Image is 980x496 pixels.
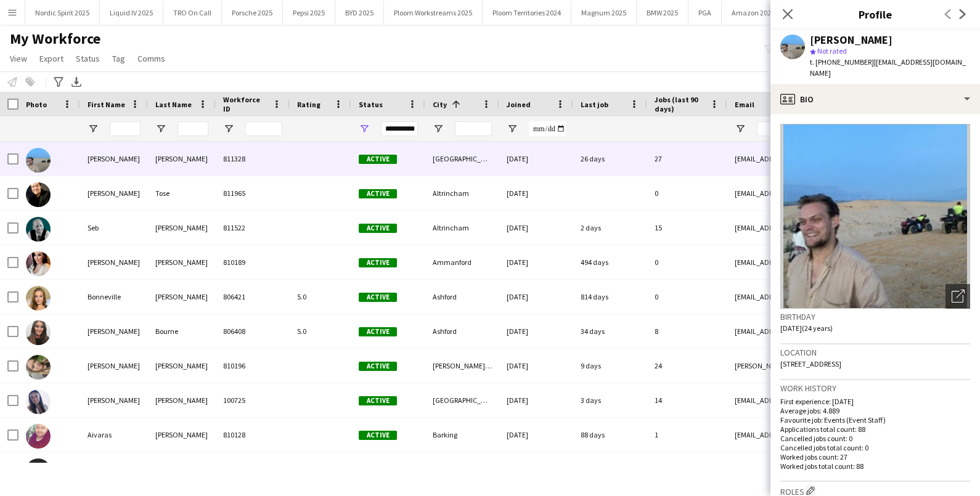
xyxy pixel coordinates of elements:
div: [PERSON_NAME] [80,142,148,176]
img: Lynsey Phillips [26,251,51,276]
div: [EMAIL_ADDRESS][PERSON_NAME][DOMAIN_NAME] [727,418,974,452]
button: Porsche 2025 [222,1,283,25]
div: [DATE] [499,452,573,486]
div: [PERSON_NAME] [80,176,148,210]
div: [PERSON_NAME] [148,349,216,383]
button: BMW 2025 [637,1,688,25]
div: Open photos pop-in [945,284,970,309]
span: Email [735,100,754,109]
p: First experience: [DATE] [780,397,970,406]
div: Bio [770,84,980,114]
span: | [EMAIL_ADDRESS][DOMAIN_NAME] [810,57,966,78]
a: Export [35,51,68,67]
button: Open Filter Menu [359,123,370,134]
div: Altrincham [425,176,499,210]
div: [PERSON_NAME] [148,383,216,417]
div: Ashford [425,280,499,314]
div: 810196 [216,349,290,383]
span: [STREET_ADDRESS] [780,359,841,368]
div: [EMAIL_ADDRESS][DOMAIN_NAME] [727,383,974,417]
span: City [433,100,447,109]
div: 811522 [216,211,290,245]
div: [EMAIL_ADDRESS][DOMAIN_NAME] [727,452,974,486]
div: [PERSON_NAME] [148,280,216,314]
img: Bonneville Neal [26,286,51,311]
div: [PERSON_NAME]-under-Lyne [425,349,499,383]
a: Comms [133,51,170,67]
div: [DATE] [499,349,573,383]
span: Active [359,258,397,267]
div: 26 days [573,142,647,176]
div: Altrincham [425,211,499,245]
div: 100725 [216,383,290,417]
div: 1 [647,418,727,452]
div: Barnsley [425,452,499,486]
button: Open Filter Menu [433,123,444,134]
div: 811874 [216,452,290,486]
div: 0 [647,245,727,279]
div: [GEOGRAPHIC_DATA] [425,383,499,417]
p: Applications total count: 88 [780,425,970,434]
input: Workforce ID Filter Input [245,121,282,136]
div: [GEOGRAPHIC_DATA] [425,142,499,176]
input: Last Name Filter Input [178,121,208,136]
img: Georgina Bourne [26,320,51,345]
span: Workforce ID [223,95,267,113]
p: Average jobs: 4.889 [780,406,970,415]
button: Open Filter Menu [223,123,234,134]
h3: Work history [780,383,970,394]
button: Ploom Territories 2024 [483,1,571,25]
span: View [10,53,27,64]
div: [DATE] [499,280,573,314]
div: [PERSON_NAME] [148,142,216,176]
div: Tose [148,176,216,210]
div: 2 days [573,211,647,245]
div: [PERSON_NAME] [80,383,148,417]
div: 5.0 [290,314,351,348]
input: First Name Filter Input [110,121,141,136]
span: Active [359,362,397,371]
span: Active [359,155,397,164]
div: [DATE] [499,383,573,417]
div: 814 days [573,280,647,314]
app-action-btn: Advanced filters [51,75,66,89]
button: BYD 2025 [335,1,384,25]
div: 9 days [573,349,647,383]
p: Favourite job: Events (Event Staff) [780,415,970,425]
span: Not rated [817,46,847,55]
div: Aivaras [80,418,148,452]
span: t. [PHONE_NUMBER] [810,57,874,67]
p: Cancelled jobs count: 0 [780,434,970,443]
input: Joined Filter Input [529,121,566,136]
div: 5.0 [290,280,351,314]
div: 220 days [573,452,647,486]
div: 14 [647,383,727,417]
img: Mohammed jabir Kadambil [26,458,51,483]
span: Comms [137,53,165,64]
div: 27 [647,142,727,176]
div: [PERSON_NAME] [148,211,216,245]
div: Kadambil [148,452,216,486]
span: Jobs (last 90 days) [655,95,705,113]
div: 494 days [573,245,647,279]
span: Active [359,224,397,233]
div: [DATE] [499,245,573,279]
div: [DATE] [499,176,573,210]
div: [PERSON_NAME] [80,452,148,486]
div: [DATE] [499,314,573,348]
p: Worked jobs count: 27 [780,452,970,461]
div: 806421 [216,280,290,314]
img: Aivaras Sestokas [26,424,51,449]
button: Magnum 2025 [571,1,637,25]
div: 811965 [216,176,290,210]
span: Joined [507,100,531,109]
span: Last Name [155,100,192,109]
span: Active [359,431,397,440]
app-action-btn: Export XLSX [69,75,84,89]
div: [PERSON_NAME] [810,35,892,46]
input: Email Filter Input [757,121,966,136]
div: [DATE] [499,418,573,452]
div: [PERSON_NAME] [80,314,148,348]
span: [DATE] (24 years) [780,323,833,333]
button: Ploom Workstreams 2025 [384,1,483,25]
